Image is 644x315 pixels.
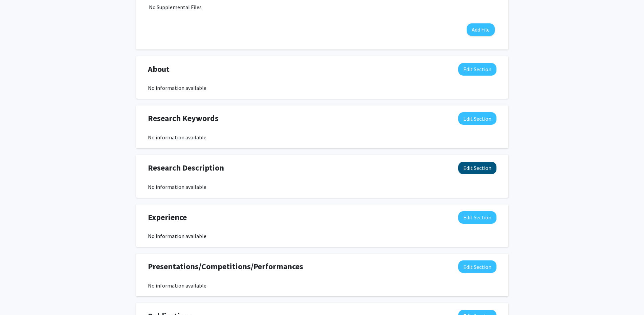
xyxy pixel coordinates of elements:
[148,84,496,92] div: No information available
[467,23,495,36] button: Add File
[148,260,303,273] span: Presentations/Competitions/Performances
[458,112,496,125] button: Edit Research Keywords
[148,162,224,174] span: Research Description
[148,211,187,223] span: Experience
[148,232,496,240] div: No information available
[458,211,496,224] button: Edit Experience
[148,183,496,191] div: No information available
[149,3,495,11] div: No Supplemental Files
[148,281,496,290] div: No information available
[148,63,170,75] span: About
[148,133,496,141] div: No information available
[458,260,496,273] button: Edit Presentations/Competitions/Performances
[458,162,496,174] button: Edit Research Description
[458,63,496,76] button: Edit About
[148,112,219,124] span: Research Keywords
[5,284,29,310] iframe: Chat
